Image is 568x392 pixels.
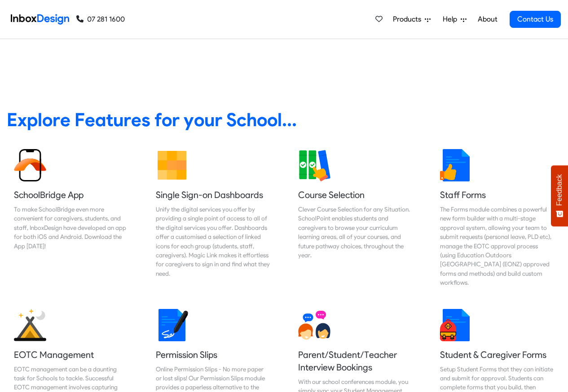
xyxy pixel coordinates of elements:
h5: Single Sign-on Dashboards [156,189,270,201]
h5: Parent/Student/Teacher Interview Bookings [298,348,412,374]
img: 2022_01_18_icon_signature.svg [156,309,188,341]
span: Feedback [555,174,564,206]
h5: SchoolBridge App [14,189,128,201]
h5: EOTC Management [14,348,128,361]
heading: Explore Features for your School... [7,108,561,131]
div: The Forms module combines a powerful new form builder with a multi-stage approval system, allowin... [440,205,554,287]
h5: Course Selection [298,189,412,201]
img: 2022_01_13_icon_sb_app.svg [14,149,46,181]
div: Clever Course Selection for any Situation. SchoolPoint enables students and caregivers to browse ... [298,205,412,260]
a: Help [439,10,470,28]
h5: Permission Slips [156,348,270,361]
h5: Student & Caregiver Forms [440,348,554,361]
div: Unify the digital services you offer by providing a single point of access to all of the digital ... [156,205,270,278]
a: SchoolBridge App To make SchoolBridge even more convenient for caregivers, students, and staff, I... [7,142,135,295]
a: About [475,10,500,28]
span: Help [443,14,461,25]
img: 2022_01_13_icon_student_form.svg [440,309,472,341]
span: Products [393,14,425,25]
h5: Staff Forms [440,189,554,201]
a: Contact Us [510,11,561,28]
img: 2022_01_13_icon_thumbsup.svg [440,149,472,181]
a: Products [389,10,434,28]
img: 2022_01_13_icon_conversation.svg [298,309,330,341]
button: Feedback - Show survey [551,165,568,226]
a: Staff Forms The Forms module combines a powerful new form builder with a multi-stage approval sys... [433,142,561,295]
a: 07 281 1600 [76,14,125,25]
img: 2022_01_13_icon_course_selection.svg [298,149,330,181]
a: Course Selection Clever Course Selection for any Situation. SchoolPoint enables students and care... [291,142,419,295]
a: Single Sign-on Dashboards Unify the digital services you offer by providing a single point of acc... [149,142,277,295]
img: 2022_01_25_icon_eonz.svg [14,309,46,341]
div: To make SchoolBridge even more convenient for caregivers, students, and staff, InboxDesign have d... [14,205,128,251]
img: 2022_01_13_icon_grid.svg [156,149,188,181]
